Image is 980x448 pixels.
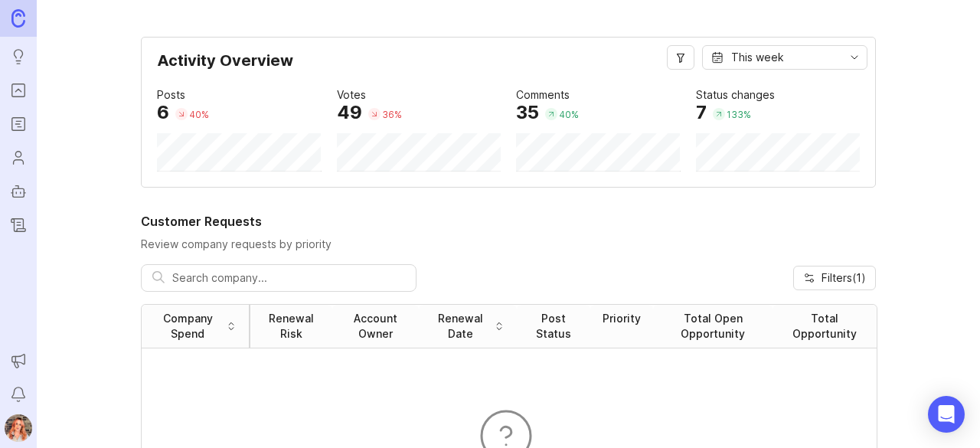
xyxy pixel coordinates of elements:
[928,396,965,433] div: Open Intercom Messenger
[11,9,25,27] img: Canny Home
[157,87,185,103] div: Posts
[172,270,405,286] input: Search company...
[822,270,866,286] span: Filters
[5,381,32,408] button: Notifications
[5,211,32,239] a: Changelog
[5,77,32,104] a: Portal
[345,311,407,342] div: Account Owner
[263,311,320,342] div: Renewal Risk
[529,311,578,342] div: Post Status
[842,51,867,64] svg: toggle icon
[157,53,860,80] div: Activity Overview
[141,212,876,231] h2: Customer Requests
[382,108,402,121] div: 36 %
[696,87,775,103] div: Status changes
[5,347,32,374] button: Announcements
[665,311,760,342] div: Total Open Opportunity
[696,103,707,122] div: 7
[731,49,784,66] div: This week
[141,237,876,252] p: Review company requests by priority
[189,108,209,121] div: 40 %
[727,108,751,121] div: 133 %
[337,103,362,122] div: 49
[516,87,570,103] div: Comments
[157,103,169,122] div: 6
[559,108,579,121] div: 40 %
[337,87,366,103] div: Votes
[785,311,864,342] div: Total Opportunity
[516,103,539,122] div: 35
[5,414,32,442] button: Bronwen W
[5,110,32,138] a: Roadmaps
[603,311,641,326] div: Priority
[793,266,876,290] button: Filters(1)
[5,178,32,205] a: Autopilot
[5,144,32,172] a: Users
[431,311,490,342] div: Renewal Date
[154,311,222,342] div: Company Spend
[5,43,32,70] a: Ideas
[852,271,866,284] span: ( 1 )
